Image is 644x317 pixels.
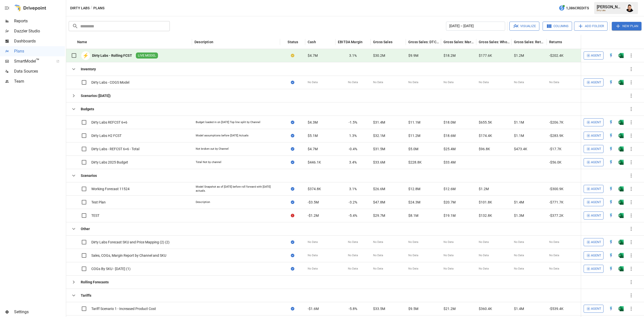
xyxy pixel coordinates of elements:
div: Open in Excel [619,253,624,258]
span: No Data [373,267,383,271]
img: quick-edit-flash.b8aec18c.svg [609,266,614,271]
span: $19.1M [444,213,456,218]
div: Working Forecast 11524 [91,186,130,191]
button: Agent [584,198,603,206]
span: No Data [514,267,524,271]
div: Open in Quick Edit [609,146,614,151]
span: -$1.2M [308,213,319,218]
div: Sync complete [291,253,294,258]
div: Open in Quick Edit [609,80,614,85]
div: Open in Excel [619,80,624,85]
div: Open in Excel [619,133,624,138]
div: Gross Sales: Wholesale [479,40,510,44]
div: Open in Quick Edit [609,253,614,258]
span: -5.8% [349,306,357,311]
button: Dirty Labs [70,5,90,11]
img: excel-icon.76473adf.svg [619,213,624,218]
div: Dirty Labs REFCST 6+6 [91,120,127,125]
span: $12.8M [408,186,420,191]
span: Team [14,78,65,84]
div: Dirty Labs - Rolling FCST [92,53,132,58]
img: quick-edit-flash.b8aec18c.svg [609,213,614,218]
span: $96.8K [479,146,490,151]
div: Budgets [81,107,94,112]
span: No Data [373,80,383,84]
img: Francisco Sanchez [626,4,634,12]
span: $473.4K [514,146,527,151]
span: No Data [373,253,383,257]
div: Sync complete [291,80,294,85]
button: Agent [584,118,603,126]
span: $8.1M [408,213,418,218]
img: quick-edit-flash.b8aec18c.svg [609,120,614,125]
span: -0.4% [349,146,357,151]
div: Sync complete [291,200,294,205]
div: Sync complete [291,160,294,165]
div: Dirty Labs H2 FCST [91,133,122,138]
span: $655.5K [479,120,492,125]
img: quick-edit-flash.b8aec18c.svg [609,160,614,165]
div: Open in Quick Edit [609,240,614,245]
div: Open in Quick Edit [609,120,614,125]
div: Other [81,226,90,231]
span: $30.2M [373,53,385,58]
button: Francisco Sanchez [623,1,637,15]
img: quick-edit-flash.b8aec18c.svg [609,133,614,138]
span: No Data [514,253,524,257]
span: $1.1M [514,133,524,138]
div: Gross Sales [373,40,392,44]
span: No Data [408,240,418,244]
img: quick-edit-flash.b8aec18c.svg [609,186,614,191]
div: Sync complete [291,240,294,245]
span: -$206.7K [549,120,563,125]
div: Open in Quick Edit [609,213,614,218]
span: 1.3% [349,133,357,138]
span: $32.1M [373,133,385,138]
div: Open in Excel [619,146,624,151]
span: No Data [348,253,358,257]
div: Open in Quick Edit [609,53,614,58]
div: / [91,5,92,11]
span: Agent [591,133,601,139]
span: $374.8K [308,186,321,191]
span: No Data [408,80,418,84]
span: $1.4M [514,200,524,205]
span: Settings [14,309,65,315]
div: Sync complete [291,266,294,271]
span: Agent [591,239,601,245]
div: Not broken out by Channel [196,147,229,151]
img: quick-edit-flash.b8aec18c.svg [609,253,614,258]
div: ⚡ [81,51,90,60]
div: Sync complete [291,120,294,125]
span: No Data [514,80,524,84]
div: Open in Excel [619,120,624,125]
button: Agent [584,212,603,220]
button: New Plan [612,22,641,30]
div: Cash [308,40,316,44]
button: Agent [584,51,603,60]
span: $9.9M [408,53,418,58]
span: $5.1M [308,133,318,138]
span: Agent [591,213,601,219]
span: ™ [36,58,39,64]
span: Reports [14,18,65,24]
div: TEST [91,213,99,218]
span: 1,386 Credits [566,5,589,11]
div: Description [194,40,213,44]
img: excel-icon.76473adf.svg [619,200,624,205]
div: COGs By SKU - [DATE] (1) [91,266,131,271]
img: excel-icon.76473adf.svg [619,53,624,58]
span: 3.1% [349,186,357,191]
span: No Data [549,267,559,271]
div: Dirty Labs [597,9,623,12]
div: Description [196,200,210,204]
div: Scenarios ([DATE]) [81,93,111,98]
span: $26.6M [373,186,385,191]
span: Agent [591,80,601,85]
span: No Data [444,80,454,84]
span: $5.0M [408,146,418,151]
span: Agent [591,120,601,125]
span: Agent [591,146,601,152]
span: -5.4% [349,213,357,218]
